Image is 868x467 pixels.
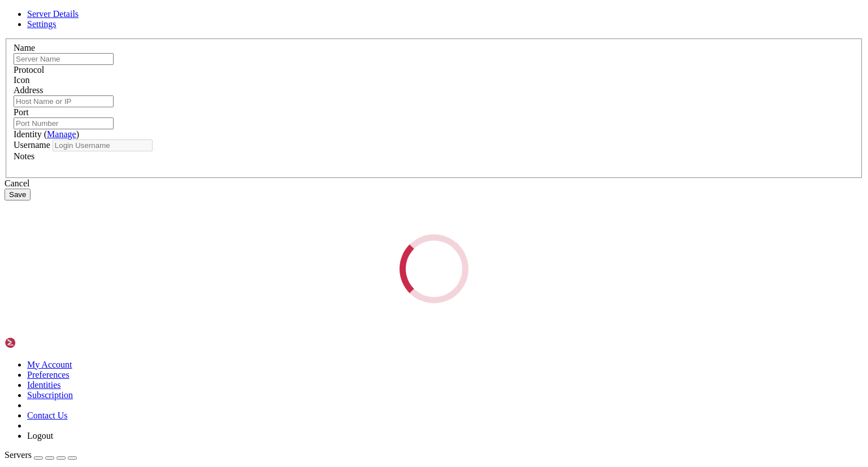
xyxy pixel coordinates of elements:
a: Logout [27,431,53,440]
x-row: -> rMATS: |delta PSI|>0.00, FDR<=0.05 [5,241,718,250]
x-row: -[PERSON_NAME]-r--+ 1 xa43fuw s-bioinf 5.5K [DATE] 20:40 [DOMAIN_NAME] [5,165,718,174]
span: Servers [5,450,32,460]
x-row: -[PERSON_NAME]-r--+ 1 xa43fuw s-bioinf 684 [DATE] 11:12 0_[DOMAIN_NAME] [5,33,718,42]
label: Icon [14,75,29,85]
label: Port [14,107,29,117]
x-row: 86,0.748 0.908,0.895,0.967,0.917,0.942,0.965,0.902 [5,353,718,363]
x-row: -[PERSON_NAME]-r--+ 1 xa43fuw s-bioinf 276 [DATE] 10:36 2_bCOxdp.txt [5,80,718,90]
a: My Account [27,360,72,369]
x-row: -[PERSON_NAME]-r--+ 1 xa43fuw s-bioinf 51M [DATE] GCF_009914755.1_T2T-CHM13v2.0_genomic.gtf.gz [5,203,718,212]
a: Contact Us [27,411,68,420]
x-row: iIPxdp_iIPctr [5,287,718,297]
x-row: -[PERSON_NAME]-r--+ 1 xa43fuw s-bioinf 3.0G [DATE] GCF_009914755.1_T2T-CHM13v2.0_genomic.fna [5,174,718,184]
x-row: -[PERSON_NAME]-r--+ 1 xa43fuw s-bioinf 320 [DATE] 10:34 2_iIPxdp.txt [5,137,718,146]
x-row: APPLIED THRESHOLDS [5,231,718,241]
x-row: -[PERSON_NAME]-r--+ 1 xa43fuw s-bioinf 890M [DATE] GCF_009914755.1_T2T-CHM13v2.0_genomic.fna.gz [5,184,718,193]
x-row: drwxrwxr-x+ 7 xa43fuw s-bioinf 23 [DATE] 11:38 supplementary_data [5,23,718,33]
div: Loading... [387,221,482,316]
a: Subscription [27,390,73,400]
x-row: drwxrwxr-x+ 2 xa43fuw s-bioinf 8 [DATE] 20:24 46_hcm [5,5,718,14]
a: Server Details [27,9,79,19]
x-row: iSTxdp_iSTctr [5,363,718,373]
x-row: -[PERSON_NAME]-r--+ 1 xa43fuw s-bioinf 138 [DATE] 10:41 2_bCOctr.txt [5,71,718,80]
x-row: -[PERSON_NAME]-r--+ 1 xa43fuw s-bioinf 150 [DATE] 10:37 2_aCExdp.txt [5,42,718,52]
label: Notes [14,151,34,161]
x-row: -[PERSON_NAME]-r--+ 1 xa43fuw s-bioinf 1.9G [DATE] GCF_009914755.1_T2T-CHM13v2.0_genomic.gtf [5,193,718,203]
input: Port Number [14,117,114,129]
a: Manage [47,129,76,139]
label: Protocol [14,65,44,75]
x-row: -[PERSON_NAME]-r--+ 1 xa43fuw s-bioinf 302 [DATE] 10:37 2_aSTxdp.txt [5,61,718,71]
x-row: -[PERSON_NAME]-r--+ 1 xa43fuw s-bioinf 396 [DATE] 10:36 2_iSTctr.txt [5,146,718,156]
x-row: -[PERSON_NAME]-r--+ 1 xa43fuw s-bioinf 392 [DATE] 10:35 2_iSTxdp.txt [5,155,718,165]
img: Shellngn [5,337,70,348]
x-row: bCOxdp_bCOctr [5,382,718,391]
x-row: lrwxrwxrwx 1 xa43fuw s-bioinf 51 [DATE] 10:18 xdp_cleaned.tar.gz -> /data/fass5/projects/xdp_clea... [5,212,718,221]
x-row: OGT 44634 NC_060947.1 69977818 69977886 69 + SE -0.073 0.00015243208415 0.01953341230673247 0.88,... [5,344,718,353]
span: ( ) [44,129,79,139]
x-row: iCOxdp_iCOctr [5,307,718,316]
x-row: -[PERSON_NAME]-r--+ 1 xa43fuw s-bioinf 186 [DATE] 10:32 2_iFIctr.txt [5,108,718,118]
x-row: -[PERSON_NAME]-r--+ 1 xa43fuw s-bioinf 248 [DATE] 10:32 2_iFIxdp.txt [5,117,718,127]
a: Servers [5,450,77,460]
x-row: .907,0.931 0.884,0.835,0.844,0.891,0.933,0.89,0.89 [5,335,718,344]
x-row: >>> rMATS [5,259,718,269]
a: Settings [27,19,57,29]
input: Host Name or IP [14,95,114,107]
x-row: OGT 9258 NC_060947.1 69969429 69969609 181 + A3SS +0.054 1.91337152478e-05 0.007713399752926243 0... [5,325,718,335]
x-row: iFIxdp_iFIctr [5,269,718,278]
x-row: drwxrwxr-x+ 2 xa43fuw s-bioinf [DATE] 17:52 46_plots [5,14,718,24]
input: Server Name [14,53,114,65]
a: Preferences [27,370,70,379]
label: Username [14,140,50,150]
x-row: -[PERSON_NAME]-r--+ 1 xa43fuw s-bioinf 302 [DATE] 10:40 2_aCOxdp.txt [5,52,718,62]
label: Name [14,43,35,53]
button: Save [5,189,31,200]
a: Identities [27,380,61,390]
x-row: -> Whippet: |delta PSI|>0.10, Probability>0.90 [5,250,718,259]
input: Login Username [53,139,153,151]
label: Identity [14,129,79,139]
div: Cancel [5,178,863,189]
x-row: -[PERSON_NAME]-r--+ 1 xa43fuw s-bioinf 469 [DATE] 10:35 2_iCOctr.txt [5,89,718,99]
x-row: -[PERSON_NAME]-r--+ 1 xa43fuw s-bioinf 192 [DATE] 10:34 2_iIPctr.txt [5,127,718,137]
x-row: (base) xa43fuw@prost:~/BA$ bash [DOMAIN_NAME] --gene OGT [5,221,718,231]
label: Address [14,85,43,95]
x-row: -[PERSON_NAME]-r--+ 1 xa43fuw s-bioinf 465 [DATE] 10:34 2_iCOxdp.txt [5,99,718,108]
